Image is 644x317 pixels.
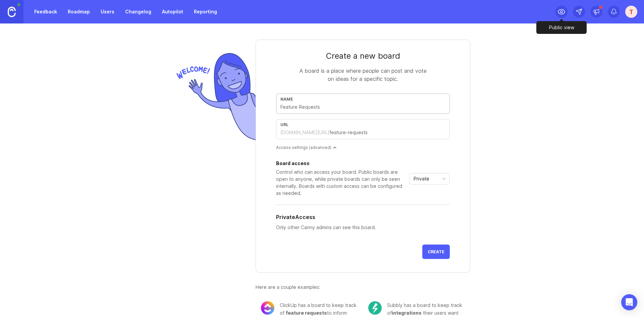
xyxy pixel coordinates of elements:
[256,283,470,291] div: Here are a couple examples:
[276,145,450,150] div: Access settings (advanced)
[280,97,445,102] div: Name
[121,6,155,18] a: Changelog
[621,294,637,310] div: Open Intercom Messenger
[30,6,61,18] a: Feedback
[422,245,450,259] button: Create
[174,50,256,143] img: welcome-img-178bf9fb836d0a1529256ffe415d7085.png
[158,6,187,18] a: Autopilot
[414,175,429,182] span: Private
[97,6,118,18] a: Users
[276,51,450,61] div: Create a new board
[439,176,449,181] svg: toggle icon
[280,122,445,127] div: url
[368,301,382,315] img: c104e91677ce72f6b937eb7b5afb1e94.png
[64,6,94,18] a: Roadmap
[536,21,587,34] div: Public view
[276,213,315,221] h5: Private Access
[261,301,274,315] img: 8cacae02fdad0b0645cb845173069bf5.png
[625,6,637,18] button: T
[296,67,430,83] div: A board is a place where people can post and vote on ideas for a specific topic.
[276,224,450,231] p: Only other Canny admins can see this board.
[329,129,445,136] input: feature-requests
[410,173,450,184] div: toggle menu
[280,103,445,111] input: Feature Requests
[428,249,444,254] span: Create
[276,161,407,166] div: Board access
[276,168,407,197] div: Control who can access your board. Public boards are open to anyone, while private boards can onl...
[286,310,327,316] span: feature requests
[8,7,16,17] img: Canny Home
[190,6,221,18] a: Reporting
[280,129,329,136] div: [DOMAIN_NAME][URL]
[392,310,422,316] span: integrations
